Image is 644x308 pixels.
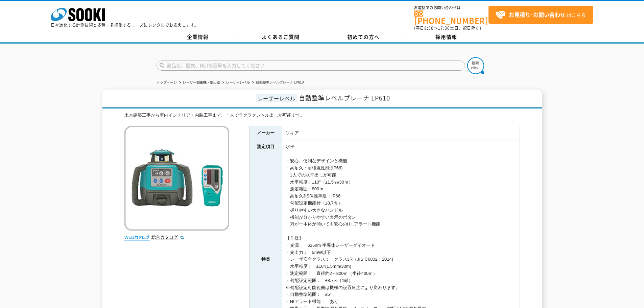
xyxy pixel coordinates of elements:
[124,126,229,231] img: 自動整準レベルプレーナ LP610
[299,93,390,102] span: 自動整準レベルプレーナ LP610
[414,10,488,24] a: [PHONE_NUMBER]
[249,140,282,154] th: 測定項目
[124,112,520,119] div: 土木建築工事から室内インテリア・内装工事まで、一人でラクラクレベル出しが可能です。
[347,33,380,41] span: 初めての方へ
[509,10,566,19] strong: お見積り･お問い合わせ
[251,79,304,86] li: 自動整準レベルプレーナ LP610
[438,25,450,31] span: 17:30
[495,10,586,20] span: はこちら
[51,23,199,27] p: 日々進化する計測技術と多種・多様化するニーズにレンタルでお応えします。
[157,32,239,42] a: 企業情報
[414,25,481,31] span: (平日 ～ 土日、祝日除く)
[157,80,177,84] a: トップページ
[282,126,520,140] td: ソキア
[183,80,220,84] a: レーザー測量機・墨出器
[282,140,520,154] td: 水平
[226,80,250,84] a: レーザーレベル
[405,32,488,42] a: 採用情報
[467,57,484,74] img: btn_search.png
[256,94,297,102] span: レーザーレベル
[249,126,282,140] th: メーカー
[322,32,405,42] a: 初めての方へ
[424,25,434,31] span: 8:50
[239,32,322,42] a: よくあるご質問
[151,235,185,240] a: 総合カタログ
[157,61,465,71] input: 商品名、型式、NETIS番号を入力してください
[488,6,593,24] a: お見積り･お問い合わせはこちら
[414,6,488,10] span: お電話でのお問い合わせは
[124,234,150,241] img: webカタログ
